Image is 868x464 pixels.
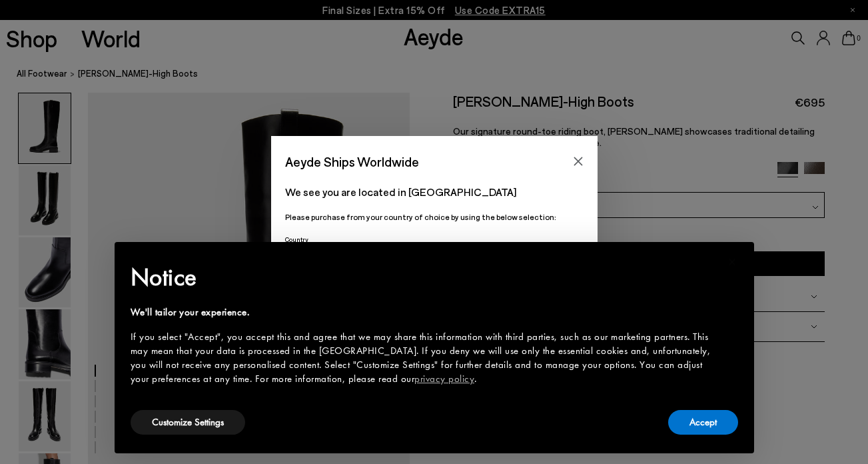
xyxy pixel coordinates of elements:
span: × [728,251,737,272]
button: Close [568,151,588,171]
p: We see you are located in [GEOGRAPHIC_DATA] [285,184,584,200]
a: privacy policy [414,372,474,385]
button: Customize Settings [131,410,245,435]
p: Please purchase from your country of choice by using the below selection: [285,211,584,223]
button: Accept [668,410,738,435]
button: Close this notice [717,246,749,278]
div: If you select "Accept", you accept this and agree that we may share this information with third p... [131,330,717,386]
div: We'll tailor your experience. [131,305,717,319]
h2: Notice [131,260,717,295]
span: Aeyde Ships Worldwide [285,150,419,173]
